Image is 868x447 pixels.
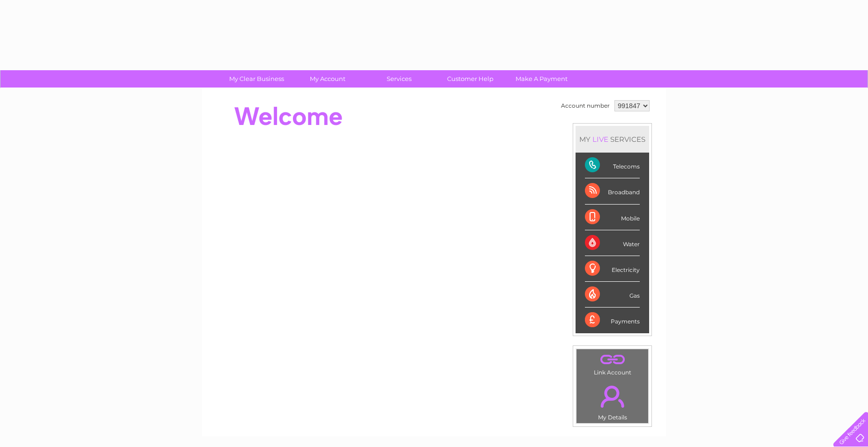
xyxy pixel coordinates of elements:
div: Broadband [585,178,640,204]
div: Telecoms [585,153,640,178]
a: Make A Payment [503,70,580,88]
div: Mobile [585,205,640,230]
div: LIVE [591,135,610,144]
a: My Account [289,70,367,88]
a: My Clear Business [218,70,295,88]
div: Payments [585,308,640,333]
td: My Details [576,378,649,424]
a: Services [360,70,438,88]
div: Electricity [585,256,640,282]
div: MY SERVICES [576,126,649,153]
td: Link Account [576,349,649,378]
div: Water [585,230,640,256]
a: Customer Help [432,70,509,88]
div: Gas [585,282,640,308]
a: . [579,352,646,368]
td: Account number [559,98,612,114]
a: . [579,380,646,413]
